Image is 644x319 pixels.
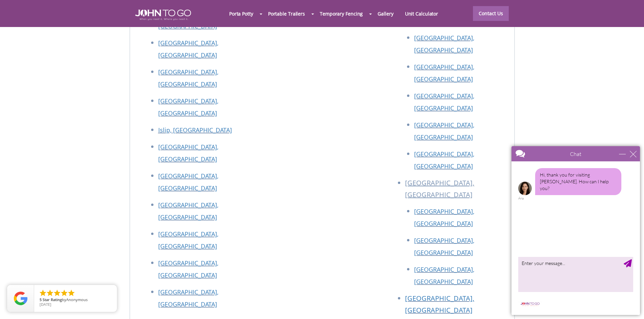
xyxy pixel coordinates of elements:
a: [GEOGRAPHIC_DATA], [GEOGRAPHIC_DATA] [405,294,474,315]
a: [GEOGRAPHIC_DATA], [GEOGRAPHIC_DATA] [158,97,218,117]
a: [GEOGRAPHIC_DATA], [GEOGRAPHIC_DATA] [414,34,474,54]
a: [GEOGRAPHIC_DATA], [GEOGRAPHIC_DATA] [158,172,218,192]
a: [GEOGRAPHIC_DATA], [GEOGRAPHIC_DATA] [158,143,218,163]
a: Gallery [372,6,399,21]
a: [GEOGRAPHIC_DATA], [GEOGRAPHIC_DATA] [158,39,218,59]
a: [GEOGRAPHIC_DATA], [GEOGRAPHIC_DATA] [414,121,474,141]
a: [GEOGRAPHIC_DATA], [GEOGRAPHIC_DATA] [414,63,474,83]
li:  [60,289,68,297]
li:  [39,289,47,297]
a: [GEOGRAPHIC_DATA], [GEOGRAPHIC_DATA] [158,201,218,221]
a: [GEOGRAPHIC_DATA], [GEOGRAPHIC_DATA] [414,207,474,228]
a: [GEOGRAPHIC_DATA], [GEOGRAPHIC_DATA] [158,230,218,250]
a: Islip, [GEOGRAPHIC_DATA] [158,126,232,134]
a: [GEOGRAPHIC_DATA], [GEOGRAPHIC_DATA] [158,68,218,88]
a: Portable Trailers [262,6,311,21]
a: [GEOGRAPHIC_DATA], [GEOGRAPHIC_DATA] [414,236,474,257]
a: Porta Potty [223,6,259,21]
li: [GEOGRAPHIC_DATA], [GEOGRAPHIC_DATA] [405,177,507,205]
img: Review Rating [14,292,27,305]
span: Star Rating [43,297,62,302]
a: [GEOGRAPHIC_DATA], [GEOGRAPHIC_DATA] [414,265,474,286]
li:  [53,289,61,297]
a: [GEOGRAPHIC_DATA], [GEOGRAPHIC_DATA] [414,150,474,170]
a: Contact Us [473,6,509,21]
iframe: Live Chat Box [507,142,644,319]
a: Unit Calculator [399,6,444,21]
span: Anonymous [66,297,88,302]
span: 5 [40,297,42,302]
img: JOHN to go [135,9,191,20]
span: [DATE] [40,302,51,307]
span: by [40,298,112,302]
a: [GEOGRAPHIC_DATA], [GEOGRAPHIC_DATA] [158,288,218,308]
li:  [46,289,54,297]
a: [GEOGRAPHIC_DATA], [GEOGRAPHIC_DATA] [158,259,218,279]
a: [GEOGRAPHIC_DATA], [GEOGRAPHIC_DATA] [158,10,218,30]
li:  [67,289,75,297]
a: [GEOGRAPHIC_DATA], [GEOGRAPHIC_DATA] [414,92,474,112]
a: Temporary Fencing [314,6,368,21]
